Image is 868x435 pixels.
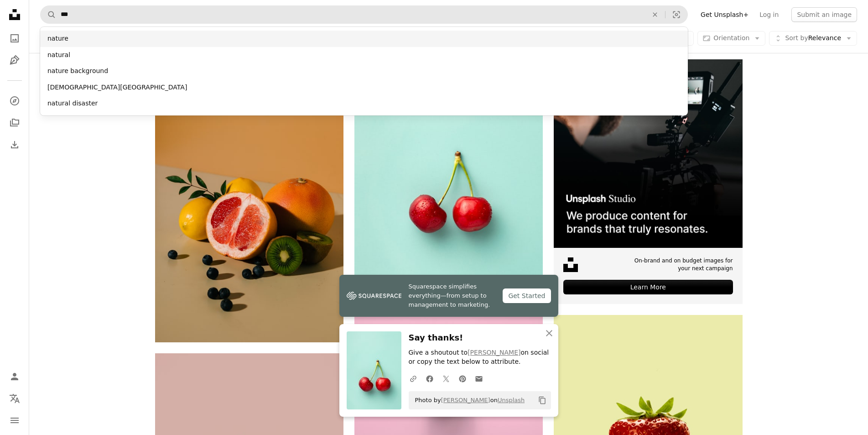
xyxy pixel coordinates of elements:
[421,369,438,388] a: Share on Facebook
[40,79,688,96] div: [DEMOGRAPHIC_DATA][GEOGRAPHIC_DATA]
[40,63,688,79] div: nature background
[5,411,24,430] button: Menu
[409,348,551,367] p: Give a shoutout to on social or copy the text below to attribute.
[41,6,56,23] button: Search Unsplash
[354,59,543,295] img: two cherries
[697,31,765,46] button: Orientation
[5,136,24,154] a: Download History
[155,59,343,342] img: a grapefruit, orange, kiwi, and lemons on a table
[695,7,754,22] a: Get Unsplash+
[155,197,343,205] a: a grapefruit, orange, kiwi, and lemons on a table
[754,7,784,22] a: Log in
[5,114,24,132] a: Collections
[785,34,808,42] span: Sort by
[40,95,688,112] div: natural disaster
[5,389,24,408] button: Language
[441,397,490,404] a: [PERSON_NAME]
[503,288,551,303] div: Get Started
[563,257,578,272] img: file-1631678316303-ed18b8b5cb9cimage
[769,31,857,46] button: Sort byRelevance
[5,92,24,110] a: Explore
[339,275,558,317] a: Squarespace simplifies everything—from setup to management to marketing.Get Started
[498,397,525,404] a: Unsplash
[629,257,733,273] span: On-brand and on budget images for your next campaign
[665,6,687,23] button: Visual search
[713,34,749,42] span: Orientation
[347,289,401,303] img: file-1747939142011-51e5cc87e3c9
[554,59,742,304] a: On-brand and on budget images for your next campaignLearn More
[409,282,496,309] span: Squarespace simplifies everything—from setup to management to marketing.
[40,47,688,63] div: natural
[454,369,471,388] a: Share on Pinterest
[438,369,454,388] a: Share on Twitter
[5,51,24,69] a: Illustrations
[563,280,733,294] div: Learn More
[468,349,520,356] a: [PERSON_NAME]
[5,29,24,47] a: Photos
[785,34,841,43] span: Relevance
[791,7,857,22] button: Submit an image
[354,173,543,181] a: two cherries
[411,393,525,408] span: Photo by on
[5,367,24,386] a: Log in / Sign up
[471,369,487,388] a: Share over email
[40,5,688,24] form: Find visuals sitewide
[645,6,665,23] button: Clear
[554,59,742,248] img: file-1715652217532-464736461acbimage
[40,31,688,47] div: nature
[535,393,550,408] button: Copy to clipboard
[409,331,551,345] h3: Say thanks!
[5,5,24,26] a: Home — Unsplash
